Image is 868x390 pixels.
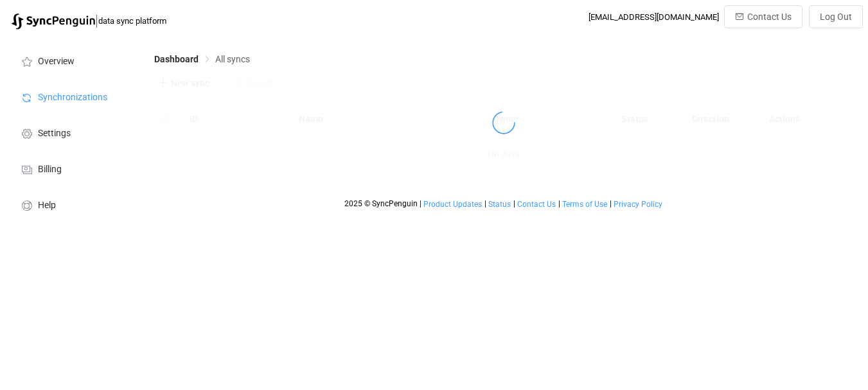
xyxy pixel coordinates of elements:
span: Status [488,200,511,209]
span: All syncs [215,54,250,64]
span: | [95,12,98,30]
button: Log Out [809,5,863,28]
span: Overview [38,57,75,67]
span: | [610,199,612,208]
a: Status [488,200,511,209]
a: Settings [6,114,135,150]
span: Privacy Policy [614,200,662,209]
a: Synchronizations [6,78,135,114]
span: Log Out [820,12,852,22]
span: Dashboard [154,54,199,64]
span: Contact Us [747,12,792,22]
span: data sync platform [98,16,166,26]
a: Help [6,186,135,222]
a: |data sync platform [12,12,166,30]
span: Contact Us [517,200,556,209]
button: Contact Us [724,5,802,28]
a: Billing [6,150,135,186]
span: 2025 © SyncPenguin [344,199,418,208]
span: | [420,199,421,208]
a: Overview [6,42,135,78]
span: | [558,199,560,208]
a: Contact Us [517,200,556,209]
div: Breadcrumb [154,55,250,64]
a: Terms of Use [562,200,608,209]
span: | [484,199,486,208]
span: Help [38,200,56,211]
span: Settings [38,129,71,139]
div: [EMAIL_ADDRESS][DOMAIN_NAME] [589,12,719,22]
a: Product Updates [423,200,483,209]
span: Billing [38,164,62,175]
span: Synchronizations [38,93,107,103]
img: syncpenguin.svg [12,13,95,30]
span: | [513,199,515,208]
a: Privacy Policy [613,200,663,209]
span: Terms of Use [562,200,607,209]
